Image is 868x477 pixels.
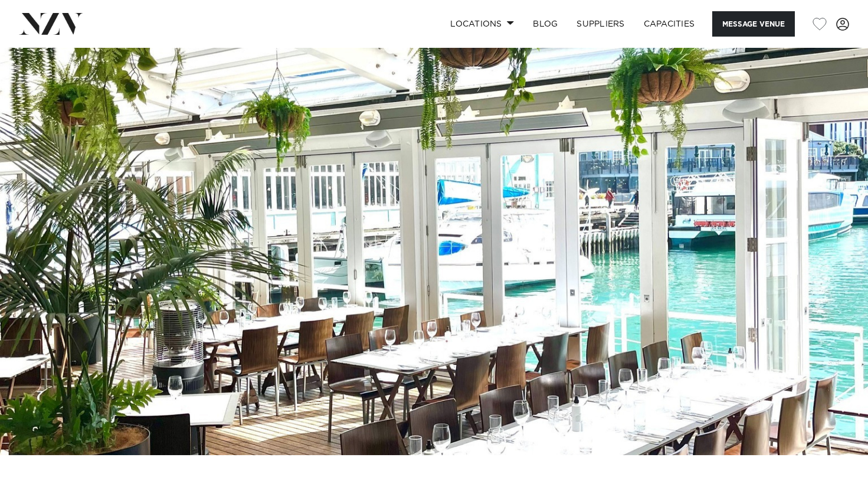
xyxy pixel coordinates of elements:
a: Capacities [634,11,705,37]
a: BLOG [523,11,567,37]
a: SUPPLIERS [567,11,634,37]
button: Message Venue [712,11,795,37]
a: Locations [441,11,523,37]
img: nzv-logo.png [19,13,83,34]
